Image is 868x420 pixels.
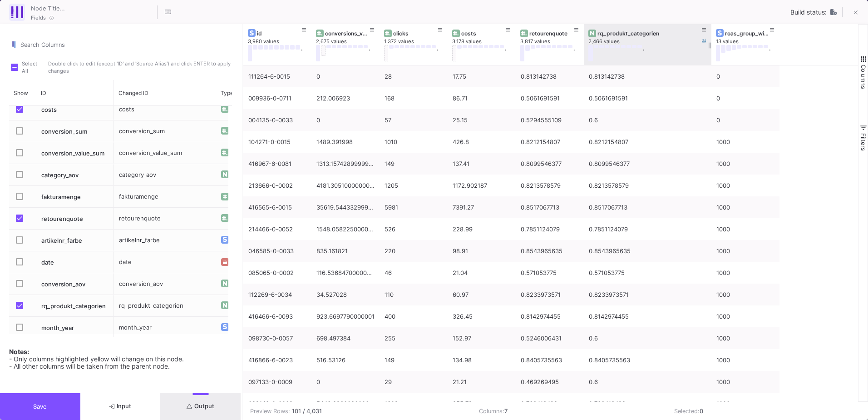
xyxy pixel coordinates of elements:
[36,230,114,251] div: artikelnr_farbe
[385,153,443,175] div: 149
[114,251,420,273] div: Press SPACE to select this row.
[790,9,827,16] span: Build status:
[114,295,420,317] div: Press SPACE to select this row.
[452,38,520,45] div: 3,178 values
[521,131,579,153] div: 0.8212154807
[716,393,774,415] div: 1000
[453,240,511,262] div: 98.91
[9,343,232,370] div: - Only columns highlighted yellow will change on this node. - All other columns will be taken fro...
[9,208,114,230] div: Press SPACE to select this row.
[589,153,706,175] div: 0.8099546377
[453,88,511,109] div: 86.71
[589,262,706,284] div: 0.571053775
[316,197,375,218] div: 35619.54433299999
[385,110,443,131] div: 57
[716,350,774,371] div: 1000
[41,90,46,96] span: ID
[114,208,420,230] div: Press SPACE to select this row.
[860,65,867,89] span: Columns
[667,402,863,420] td: Selected:
[453,175,511,196] div: 1172.902187
[521,153,579,175] div: 0.8099546377
[36,164,114,185] div: category_aov
[521,371,579,393] div: 0.469269495
[9,251,114,273] div: Press SPACE to select this row.
[700,408,703,415] b: 0
[589,306,706,327] div: 0.8142974455
[453,262,511,284] div: 21.04
[9,273,114,295] div: Press SPACE to select this row.
[453,306,511,327] div: 326.45
[316,66,375,87] div: 0
[437,45,438,61] div: .
[114,295,216,316] div: rq_produkt_categorien
[248,219,306,240] div: 214466-0-0052
[9,120,114,142] div: Press SPACE to select this row.
[385,131,443,153] div: 1010
[521,350,579,371] div: 0.8405735563
[114,273,420,295] div: Press SPACE to select this row.
[248,153,306,175] div: 416967-6-0081
[588,38,707,45] div: 2,466 values
[248,110,306,131] div: 004135-0-0033
[521,197,579,218] div: 0.8517067713
[453,219,511,240] div: 228.99
[33,403,47,410] span: Save
[385,284,443,305] div: 110
[248,262,306,284] div: 085065-0-0002
[589,175,706,196] div: 0.8213578579
[248,328,306,349] div: 098730-0-0057
[716,306,774,327] div: 1000
[36,120,114,142] div: conversion_sum
[9,164,114,186] div: Press SPACE to select this row.
[521,175,579,196] div: 0.8213578579
[716,88,774,109] div: 0
[161,393,241,420] button: Output
[248,350,306,371] div: 416866-6-0023
[453,66,511,87] div: 17.75
[860,133,867,151] span: Filters
[316,240,375,262] div: 835.161821
[9,99,114,120] div: Press SPACE to select this row.
[29,2,156,14] input: Node Title...
[9,348,29,355] b: Notes:
[9,41,18,49] img: columns.svg
[248,393,306,415] div: 029143-0-0002
[114,142,216,164] div: conversion_value_sum
[385,350,443,371] div: 149
[316,306,375,327] div: 923.6697790000001
[316,371,375,393] div: 0
[716,175,774,196] div: 1000
[11,6,23,18] img: fields-ui.svg
[221,90,233,96] span: Type
[521,240,579,262] div: 0.8543965635
[385,306,443,327] div: 400
[114,120,216,142] div: conversion_sum
[453,350,511,371] div: 134.98
[643,45,644,61] div: .
[114,230,420,251] div: Press SPACE to select this row.
[589,110,706,131] div: 0.6
[453,393,511,415] div: 855.79
[716,240,774,262] div: 1000
[80,393,161,420] button: Input
[589,88,706,109] div: 0.5061691591
[248,66,306,87] div: 111264-6-0015
[504,408,508,415] b: 7
[521,219,579,240] div: 0.7851124079
[9,186,114,208] div: Press SPACE to select this row.
[716,262,774,284] div: 1000
[250,407,290,415] div: Preview Rows:
[472,402,667,420] td: Columns:
[830,9,837,15] img: UNTOUCHED
[385,393,443,415] div: 1309
[9,230,114,251] div: Press SPACE to select this row.
[316,284,375,305] div: 34.527028
[248,306,306,327] div: 416466-6-0093
[589,131,706,153] div: 0.8212154807
[31,14,46,21] span: Fields
[325,30,370,37] div: conversions_value
[248,197,306,218] div: 416565-6-0015
[716,371,774,393] div: 1000
[36,186,114,207] div: fakturamenge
